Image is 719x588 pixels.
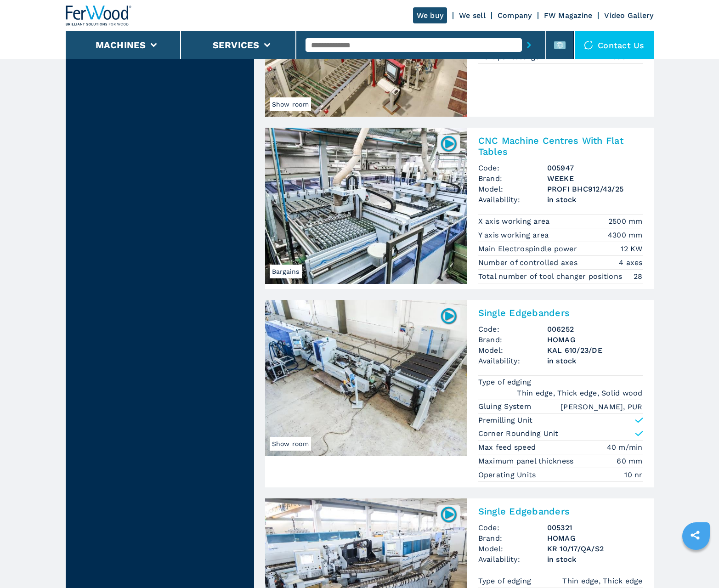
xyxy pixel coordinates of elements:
[265,128,654,289] a: CNC Machine Centres With Flat Tables WEEKE PROFI BHC912/43/25Bargains005947CNC Machine Centres Wi...
[478,506,643,517] h2: Single Edgebanders
[265,128,467,284] img: CNC Machine Centres With Flat Tables WEEKE PROFI BHC912/43/25
[624,469,642,480] em: 10 nr
[478,456,576,466] p: Maximum panel thickness
[517,388,642,398] em: Thin edge, Thick edge, Solid wood
[478,307,643,318] h2: Single Edgebanders
[478,533,547,543] span: Brand:
[478,522,547,533] span: Code:
[478,184,547,194] span: Model:
[440,307,458,325] img: 006252
[562,576,642,586] em: Thin edge, Thick edge
[478,356,547,366] span: Availability:
[621,243,642,254] em: 12 KW
[478,415,533,425] p: Premilling Unit
[478,334,547,345] span: Brand:
[522,34,536,56] button: submit-button
[584,40,593,50] img: Contact us
[547,533,643,543] h3: HOMAG
[608,230,643,240] em: 4300 mm
[478,163,547,173] span: Code:
[619,257,643,268] em: 4 axes
[478,442,538,452] p: Max feed speed
[440,135,458,153] img: 005947
[680,547,712,581] iframe: Chat
[478,345,547,356] span: Model:
[608,216,643,226] em: 2500 mm
[547,163,643,173] h3: 005947
[413,7,447,23] a: We buy
[478,554,547,565] span: Availability:
[265,300,467,456] img: Single Edgebanders HOMAG KAL 610/23/DE
[547,543,643,554] h3: KR 10/17/QA/S2
[544,11,593,20] a: FW Magazine
[547,184,643,194] h3: PROFI BHC912/43/25
[547,554,643,565] span: in stock
[96,40,146,51] button: Machines
[547,334,643,345] h3: HOMAG
[478,173,547,184] span: Brand:
[478,377,534,387] p: Type of edging
[498,11,532,20] a: Company
[478,258,580,268] p: Number of controlled axes
[560,401,643,412] em: [PERSON_NAME], PUR
[265,300,654,487] a: Single Edgebanders HOMAG KAL 610/23/DEShow room006252Single EdgebandersCode:006252Brand:HOMAGMode...
[213,40,260,51] button: Services
[547,173,643,184] h3: WEEKE
[607,442,643,452] em: 40 m/min
[478,244,580,254] p: Main Electrospindle power
[575,31,654,59] div: Contact us
[617,456,642,466] em: 60 mm
[478,216,552,226] p: X axis working area
[547,356,643,366] span: in stock
[547,345,643,356] h3: KAL 610/23/DE
[604,11,653,20] a: Video Gallery
[634,271,643,282] em: 28
[478,324,547,334] span: Code:
[478,470,538,480] p: Operating Units
[478,576,534,586] p: Type of edging
[547,522,643,533] h3: 005321
[547,324,643,334] h3: 006252
[478,543,547,554] span: Model:
[547,194,643,205] span: in stock
[478,429,559,439] p: Corner Rounding Unit
[478,230,551,240] p: Y axis working area
[270,265,302,278] span: Bargains
[459,11,486,20] a: We sell
[270,437,311,451] span: Show room
[270,97,311,111] span: Show room
[478,271,625,282] p: Total number of tool changer positions
[478,194,547,205] span: Availability:
[66,6,132,26] img: Ferwood
[478,135,643,157] h2: CNC Machine Centres With Flat Tables
[478,401,534,412] p: Gluing System
[684,524,707,547] a: sharethis
[440,505,458,523] img: 005321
